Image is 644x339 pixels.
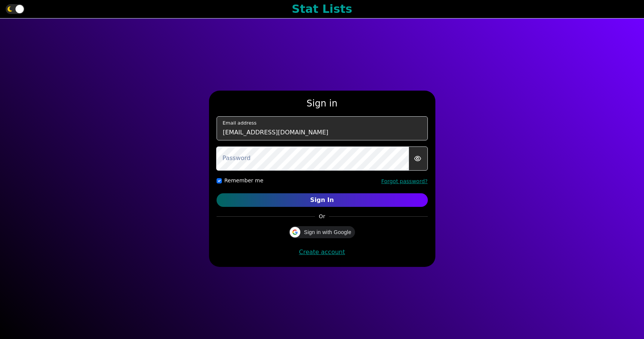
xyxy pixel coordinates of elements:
[224,177,264,185] label: Remember me
[217,98,428,109] h3: Sign in
[289,226,355,238] div: Sign in with Google
[292,2,352,16] h1: Stat Lists
[381,178,428,184] a: Forgot password?
[299,248,345,256] a: Create account
[304,228,351,236] span: Sign in with Google
[217,193,428,207] button: Sign In
[315,213,329,220] span: Or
